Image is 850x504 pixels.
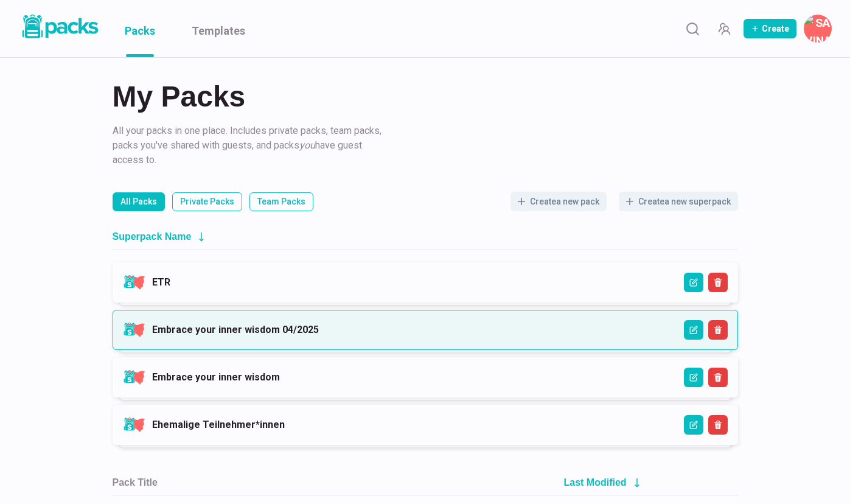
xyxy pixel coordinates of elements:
[113,231,192,242] h2: Superpack Name
[708,320,728,340] button: Delete Superpack
[684,273,703,292] button: Edit
[708,415,728,435] button: Delete Superpack
[510,192,607,211] button: Createa new pack
[744,19,796,38] button: Create Pack
[257,195,305,208] p: Team Packs
[712,16,736,41] button: Manage Team Invites
[113,82,738,111] h2: My Packs
[299,139,315,151] i: you
[180,195,234,208] p: Private Packs
[684,320,703,340] button: Edit
[120,195,157,208] p: All Packs
[564,477,627,488] h2: Last Modified
[113,124,386,167] p: All your packs in one place. Includes private packs, team packs, packs you've shared with guests,...
[18,12,100,45] a: Packs logo
[708,273,728,292] button: Delete Superpack
[804,15,832,43] button: Savina Tilmann
[680,16,705,41] button: Search
[684,368,703,387] button: Edit
[684,415,703,435] button: Edit
[708,368,728,387] button: Delete Superpack
[113,477,158,488] h2: Pack Title
[619,192,738,211] button: Createa new superpack
[18,12,100,41] img: Packs logo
